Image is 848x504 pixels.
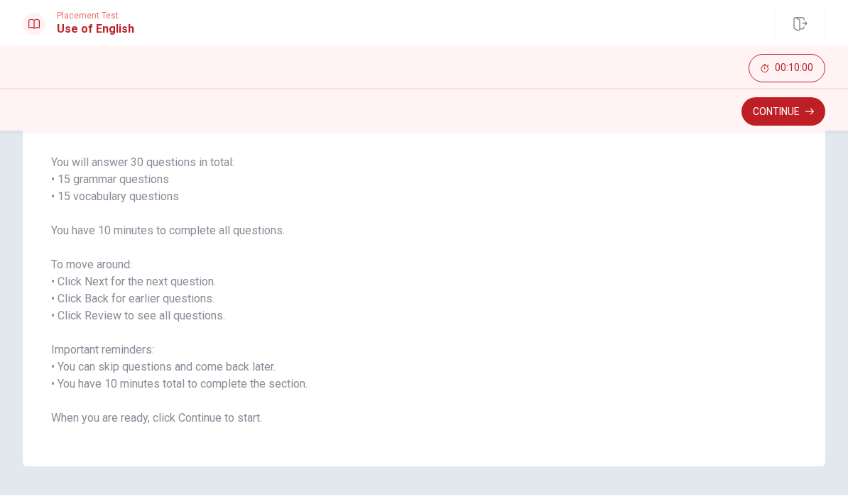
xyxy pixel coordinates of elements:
[749,54,825,82] button: 00:10:00
[57,21,134,38] h1: Use of English
[57,11,134,21] span: Placement Test
[741,97,825,126] button: Continue
[775,62,813,74] span: 00:10:00
[51,154,797,427] span: You will answer 30 questions in total: • 15 grammar questions • 15 vocabulary questions You have ...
